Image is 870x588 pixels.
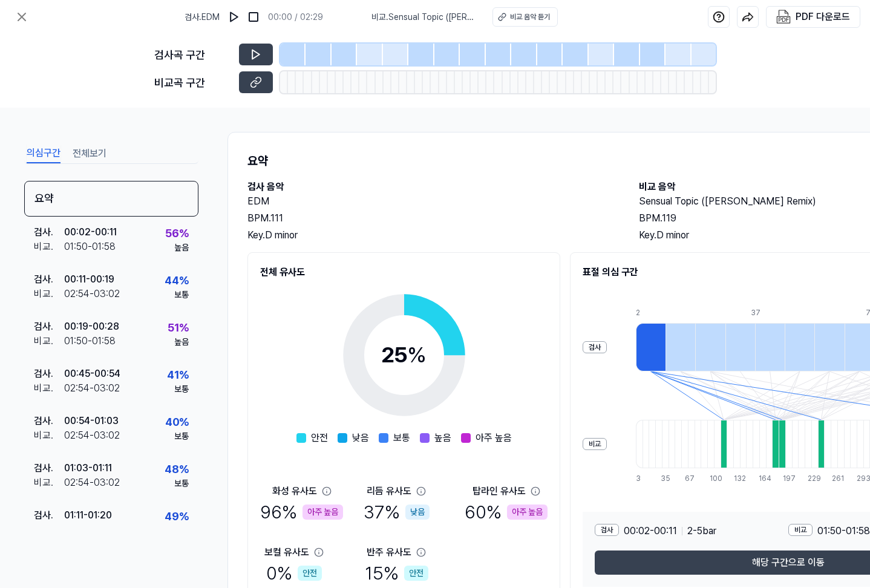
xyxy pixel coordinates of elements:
div: 아주 높음 [303,505,343,520]
div: 00:11 - 00:19 [64,272,114,287]
h2: 전체 유사도 [260,265,548,279]
div: 리듬 유사도 [367,484,411,498]
div: 안전 [404,566,428,581]
div: 37 [751,307,780,318]
div: 안전 [298,566,322,581]
div: 100 [710,473,716,484]
div: 검사 . [34,367,64,381]
span: 높음 [434,431,451,445]
div: 화성 유사도 [272,484,317,498]
div: 01:50 - 01:58 [64,523,116,537]
div: 검사곡 구간 [154,47,232,63]
div: 02:54 - 03:02 [64,475,120,490]
div: 01:50 - 01:58 [64,240,116,254]
button: 비교 음악 듣기 [492,7,558,27]
span: 보통 [393,431,410,445]
img: play [228,11,240,23]
div: 96 % [260,498,343,526]
div: 비교 . [34,428,64,443]
div: 비교 [788,524,813,536]
div: 01:11 - 01:20 [64,508,112,523]
div: 35 [661,473,667,484]
div: 비교 . [34,523,64,537]
div: 탑라인 유사도 [473,484,526,498]
div: 낮음 [405,505,430,520]
div: 비교 음악 듣기 [510,11,550,22]
span: 비교 . Sensual Topic ([PERSON_NAME] Remix) [371,11,478,24]
div: 229 [808,473,814,484]
div: 요약 [24,181,198,217]
div: 비교 . [34,287,64,301]
span: % [407,342,427,368]
img: stop [247,11,260,23]
div: 164 [759,473,765,484]
div: 01:50 - 01:58 [64,334,116,348]
div: 293 [857,473,863,484]
span: 안전 [311,431,328,445]
div: 02:54 - 03:02 [64,428,120,443]
div: 51 % [168,319,189,336]
div: 비교곡 구간 [154,74,232,91]
span: 검사 . EDM [185,11,220,24]
div: 25 [381,339,427,371]
div: 00:54 - 01:03 [64,414,119,428]
div: 261 [832,473,839,484]
div: 00:02 - 00:11 [64,225,117,240]
div: 3 [636,473,643,484]
div: 37 % [364,498,430,526]
div: 48 % [165,461,189,477]
div: 검사 . [34,272,64,287]
span: 01:50 - 01:58 [817,524,870,538]
div: 검사 . [34,319,64,334]
div: 보통 [174,289,189,301]
div: 197 [783,473,790,484]
div: 01:03 - 01:11 [64,461,112,475]
span: 낮음 [352,431,369,445]
div: 아주 높음 [507,505,548,520]
div: Key. D minor [247,228,615,243]
div: 반주 유사도 [367,545,411,560]
div: 00:45 - 00:54 [64,367,120,381]
div: 비교 . [34,475,64,490]
div: 15 % [365,560,428,587]
div: 67 [685,473,692,484]
span: 00:02 - 00:11 [624,524,677,538]
button: PDF 다운로드 [774,7,852,27]
div: 49 % [165,508,189,524]
div: 보통 [174,430,189,443]
div: 높음 [174,241,189,254]
div: 00:00 / 02:29 [268,11,323,24]
div: 132 [734,473,741,484]
div: PDF 다운로드 [796,9,850,25]
div: 41 % [167,367,189,383]
img: PDF Download [776,10,791,24]
div: 2 [636,307,666,318]
div: 44 % [165,272,189,289]
div: 56 % [165,225,189,241]
div: 보컬 유사도 [264,545,309,560]
div: 높음 [174,336,189,348]
button: 의심구간 [27,144,61,163]
div: 02:54 - 03:02 [64,287,120,301]
h2: 검사 음악 [247,180,615,194]
div: 40 % [165,414,189,430]
div: 00:19 - 00:28 [64,319,119,334]
div: 검사 . [34,461,64,475]
div: 비교 . [34,381,64,396]
img: share [742,11,754,23]
div: 검사 [583,341,607,353]
div: 검사 . [34,225,64,240]
img: help [713,11,725,23]
div: 비교 . [34,334,64,348]
div: 검사 . [34,508,64,523]
div: 보통 [174,477,189,490]
div: 비교 [583,438,607,450]
div: BPM. 111 [247,211,615,226]
div: 검사 . [34,414,64,428]
div: 검사 [595,524,619,536]
div: 보통 [174,383,189,396]
div: 60 % [465,498,548,526]
span: 2 - 5 bar [687,524,716,538]
button: 전체보기 [73,144,106,163]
